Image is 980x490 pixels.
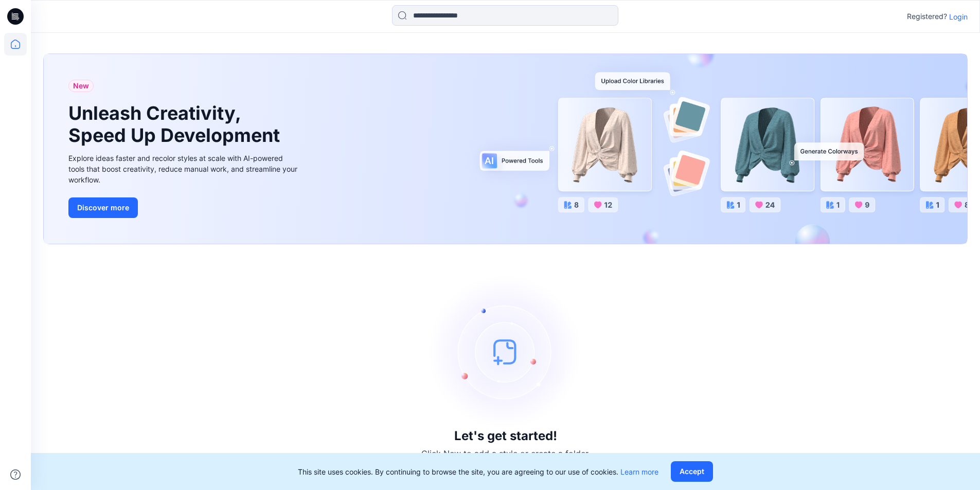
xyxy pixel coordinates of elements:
p: This site uses cookies. By continuing to browse the site, you are agreeing to our use of cookies. [298,466,658,477]
a: Discover more [68,197,300,218]
p: Login [949,11,968,22]
p: Registered? [907,10,947,23]
span: New [73,80,89,92]
button: Accept [671,461,713,482]
img: empty-state-image.svg [429,275,583,429]
div: Explore ideas faster and recolor styles at scale with AI-powered tools that boost creativity, red... [68,153,300,185]
p: Click New to add a style or create a folder. [421,447,590,460]
h3: Let's get started! [454,429,557,443]
button: Discover more [68,197,138,218]
a: Learn more [620,467,658,476]
h1: Unleash Creativity, Speed Up Development [68,102,284,147]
